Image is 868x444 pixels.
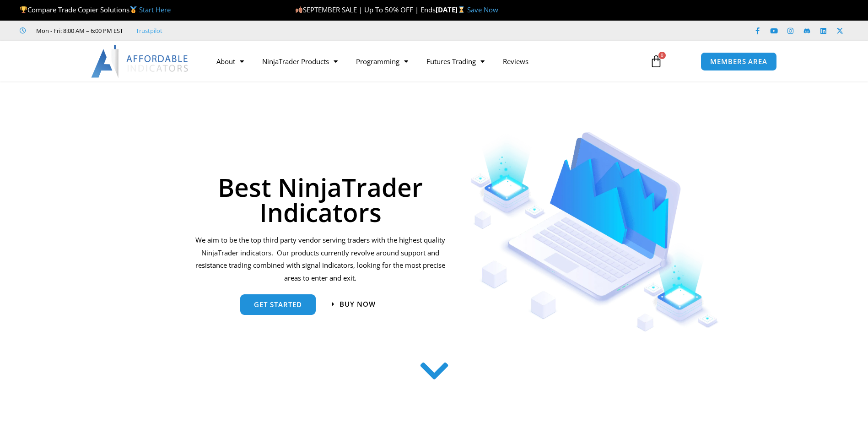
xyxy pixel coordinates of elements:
span: SEPTEMBER SALE | Up To 50% OFF | Ends [295,5,436,14]
span: get started [254,301,302,308]
a: Save Now [467,5,498,14]
a: Futures Trading [417,51,494,72]
img: 🥇 [130,6,137,13]
a: MEMBERS AREA [701,52,777,71]
a: About [207,51,253,72]
span: 0 [658,52,666,59]
strong: [DATE] [436,5,467,14]
a: Start Here [139,5,171,14]
a: Programming [347,51,417,72]
img: 🏆 [20,6,27,13]
a: get started [240,294,316,315]
img: 🍂 [296,6,302,13]
nav: Menu [207,51,639,72]
a: NinjaTrader Products [253,51,347,72]
span: Buy now [340,301,376,308]
span: MEMBERS AREA [710,58,767,65]
img: Indicators 1 | Affordable Indicators – NinjaTrader [470,132,719,332]
img: ⌛ [458,6,465,13]
h1: Best NinjaTrader Indicators [194,174,447,225]
a: Trustpilot [136,25,162,36]
span: Compare Trade Copier Solutions [20,5,171,14]
img: LogoAI | Affordable Indicators – NinjaTrader [91,45,189,78]
span: Mon - Fri: 8:00 AM – 6:00 PM EST [34,25,123,36]
p: We aim to be the top third party vendor serving traders with the highest quality NinjaTrader indi... [194,234,447,285]
a: 0 [636,48,676,75]
a: Buy now [332,301,376,308]
a: Reviews [494,51,538,72]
